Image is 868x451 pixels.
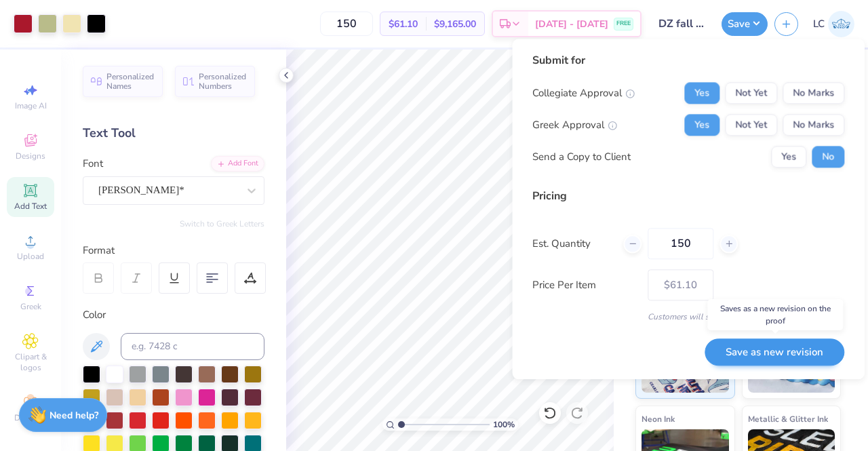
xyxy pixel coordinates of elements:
span: Greek [20,301,41,312]
button: No Marks [783,114,844,136]
div: Color [83,307,264,323]
span: $9,165.00 [434,17,476,31]
div: Saves as a new revision on the proof [707,299,843,330]
div: Submit for [532,52,844,68]
span: Clipart & logos [7,351,54,373]
button: Not Yet [725,82,777,104]
button: Not Yet [725,114,777,136]
div: Pricing [532,188,844,204]
div: Text Tool [83,124,264,142]
label: Font [83,156,103,172]
button: No [812,146,844,168]
a: LC [813,11,854,37]
span: FREE [616,19,631,28]
input: Untitled Design [648,10,715,37]
span: Designs [16,151,45,161]
span: Personalized Numbers [199,72,247,91]
div: Greek Approval [532,117,617,133]
div: Customers will see this price on HQ. [532,311,844,323]
div: Collegiate Approval [532,85,635,101]
span: LC [813,16,825,32]
button: Yes [684,82,719,104]
input: e.g. 7428 c [121,333,264,360]
span: 100 % [493,418,515,431]
div: Add Font [211,156,264,172]
span: Upload [17,251,44,262]
label: Est. Quantity [532,236,613,252]
button: Switch to Greek Letters [180,218,264,229]
button: Yes [684,114,719,136]
label: Price Per Item [532,277,637,293]
button: Save [722,12,768,36]
span: Image AI [15,100,47,111]
span: Metallic & Glitter Ink [748,412,828,426]
span: [DATE] - [DATE] [535,17,608,31]
span: $61.10 [389,17,418,31]
button: No Marks [783,82,844,104]
input: – – [648,228,713,259]
button: Yes [771,146,806,168]
span: Neon Ink [642,412,675,426]
span: Personalized Names [106,72,155,91]
div: Format [83,243,266,258]
button: Save as new revision [705,338,844,366]
strong: Need help? [50,409,98,422]
img: Lacy Cook [828,11,854,37]
span: Decorate [14,412,47,423]
div: Send a Copy to Client [532,149,631,165]
span: Add Text [14,201,47,212]
input: – – [320,12,373,36]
